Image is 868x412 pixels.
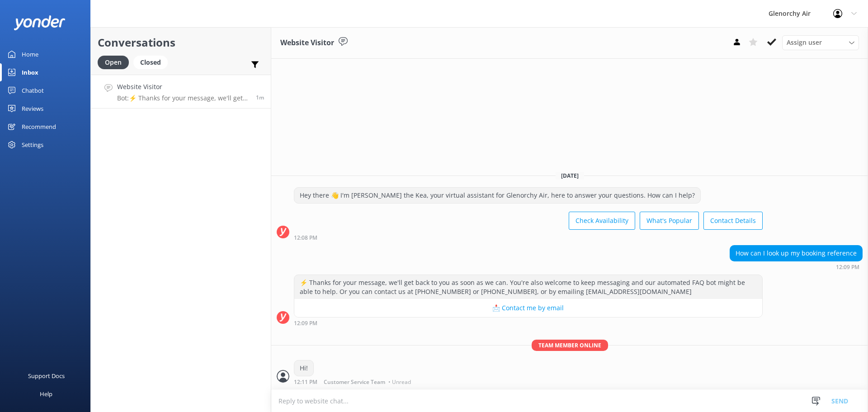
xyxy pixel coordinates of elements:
strong: 12:09 PM [836,265,859,270]
a: Open [98,57,133,67]
strong: 12:08 PM [294,235,317,241]
a: Website VisitorBot:⚡ Thanks for your message, we'll get back to you as soon as we can. You're als... [91,75,271,109]
div: Inbox [22,63,38,81]
p: Bot: ⚡ Thanks for your message, we'll get back to you as soon as we can. You're also welcome to k... [117,94,249,102]
div: Open [98,56,129,69]
span: Aug 31 2025 12:09pm (UTC +12:00) Pacific/Auckland [256,94,264,101]
div: Aug 31 2025 12:08pm (UTC +12:00) Pacific/Auckland [294,234,763,241]
h3: Website Visitor [280,37,334,49]
div: Settings [22,136,43,154]
div: Recommend [22,118,56,136]
div: Assign User [782,35,859,50]
span: Assign user [787,38,822,47]
div: Hey there 👋 I'm [PERSON_NAME] the Kea, your virtual assistant for Glenorchy Air, here to answer y... [294,188,700,203]
img: yonder-white-logo.png [14,15,66,30]
strong: 12:11 PM [294,379,317,385]
div: Support Docs [28,367,65,385]
h2: Conversations [98,34,264,51]
div: How can I look up my booking reference [730,246,862,261]
h4: Website Visitor [117,82,249,92]
div: Aug 31 2025 12:09pm (UTC +12:00) Pacific/Auckland [294,320,763,326]
div: Aug 31 2025 12:09pm (UTC +12:00) Pacific/Auckland [730,264,863,270]
div: Chatbot [22,81,44,99]
div: Hi! [294,360,313,376]
span: [DATE] [556,172,584,180]
div: Aug 31 2025 12:11pm (UTC +12:00) Pacific/Auckland [294,379,413,385]
button: Check Availability [569,212,635,230]
span: • Unread [388,379,411,385]
div: ⚡ Thanks for your message, we'll get back to you as soon as we can. You're also welcome to keep m... [294,275,762,299]
div: Home [22,45,38,63]
strong: 12:09 PM [294,321,317,326]
button: 📩 Contact me by email [294,299,762,317]
span: Customer Service Team [324,379,385,385]
button: Contact Details [703,212,763,230]
div: Help [40,385,52,403]
a: Closed [133,57,172,67]
div: Closed [133,56,168,69]
button: What's Popular [640,212,699,230]
div: Reviews [22,99,43,118]
span: Team member online [532,340,608,351]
